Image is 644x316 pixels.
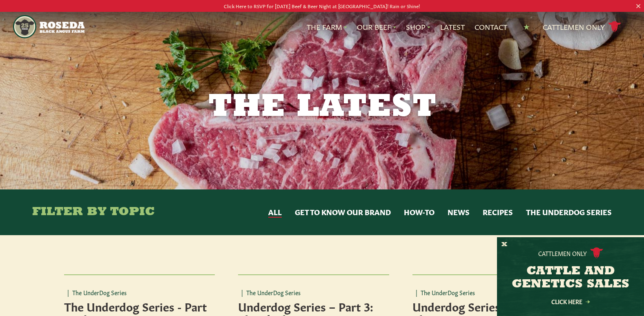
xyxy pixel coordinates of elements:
img: https://roseda.com/wp-content/uploads/2021/05/roseda-25-header.png [13,15,85,38]
nav: Main Navigation [13,12,631,42]
p: Cattlemen Only [538,249,587,257]
span: | [416,288,417,296]
span: | [241,288,243,296]
p: Click Here to RSVP for [DATE] Beef & Beer Night at [GEOGRAPHIC_DATA]! Rain or Shine! [32,2,612,10]
button: How-to [404,207,435,218]
p: The UnderDog Series [412,288,564,296]
a: Click Here [534,299,607,304]
img: cattle-icon.svg [590,247,603,258]
a: The Farm [307,22,347,32]
a: Contact [475,22,507,32]
button: Get to Know Our Brand [295,207,391,218]
button: X [501,240,507,249]
a: Shop [406,22,430,32]
p: The UnderDog Series [64,288,215,296]
p: The UnderDog Series [238,288,389,296]
button: Recipes [483,207,513,218]
h1: The Latest [113,91,531,124]
h4: Filter By Topic [32,206,155,219]
a: Our Beef [357,22,396,32]
button: News [448,207,470,218]
a: Cattlemen Only [543,20,621,34]
a: Latest [440,22,465,32]
span: | [67,288,69,296]
button: The UnderDog Series [526,207,612,218]
h3: CATTLE AND GENETICS SALES [507,265,634,291]
button: All [268,207,282,218]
